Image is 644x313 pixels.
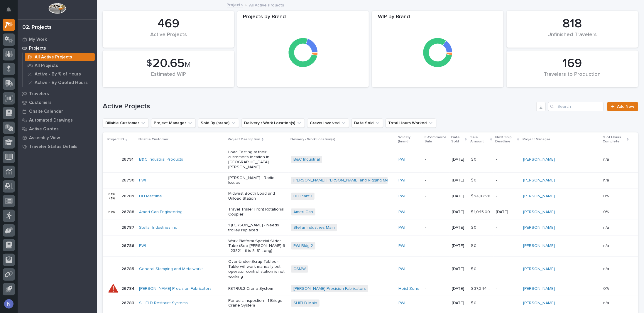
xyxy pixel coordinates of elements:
p: - [496,178,518,183]
p: [DATE] [452,178,466,183]
button: Project Manager [151,118,196,128]
p: Periodic Inspection - 1 Bridge Crane System [228,298,286,308]
p: [DATE] [452,301,466,306]
p: 0% [604,285,610,291]
p: $ 54,825.11 [471,193,491,199]
p: - [496,286,518,291]
p: n/a [604,242,611,248]
p: Automated Drawings [29,118,73,123]
button: Delivery / Work Location(s) [241,118,305,128]
a: PWI [398,194,405,199]
p: $ 0 [471,242,478,248]
p: $ 0 [471,177,478,183]
p: n/a [604,265,611,272]
p: $ 0 [471,156,478,162]
p: Over-Under-Scrap Tables - Table will work manually but operator control station is not working [228,259,286,279]
p: [DATE] [452,267,466,272]
p: - [496,225,518,230]
p: [DATE] [496,210,518,215]
a: Projects [18,44,97,53]
div: Projects by Brand [237,14,369,23]
a: [PERSON_NAME] [523,301,555,306]
a: B&C Industrial Products [139,157,183,162]
p: All Projects [35,63,58,68]
input: Search [548,102,604,111]
p: Projects [29,46,46,51]
div: 169 [517,56,628,71]
tr: 2678626786 PWI Work Platform Special Slider Tube (See [PERSON_NAME] 6 - 23821 - it is 8' 8" Long)... [103,236,638,257]
p: - [425,225,447,230]
a: PWI Bldg 2 [293,243,313,248]
p: $ 0 [471,224,478,230]
a: [PERSON_NAME] Precision Fabricators [293,286,366,291]
a: PWI [139,243,146,248]
p: Sold By (brand) [398,134,421,145]
a: [PERSON_NAME] Precision Fabricators [139,286,212,291]
p: - [425,194,447,199]
p: Active - By Quoted Hours [35,80,88,85]
p: - [496,157,518,162]
tr: 2678426784 [PERSON_NAME] Precision Fabricators FSTRUL2 Crane System[PERSON_NAME] Precision Fabric... [103,282,638,295]
p: Travel Trailer Front Rotational Coupler [228,207,286,217]
p: Active - By % of Hours [35,72,81,77]
p: 26788 [121,208,136,215]
p: 26783 [121,299,135,306]
a: PWI [139,178,146,183]
p: FSTRUL2 Crane System [228,286,286,291]
button: Total Hours Worked [386,118,436,128]
p: Project Manager [523,136,550,143]
button: Sold By (brand) [198,118,239,128]
p: All Active Projects [249,1,284,8]
p: Work Platform Special Slider Tube (See [PERSON_NAME] 6 - 23821 - it is 8' 8" Long) [228,239,286,253]
p: - [425,157,447,162]
a: B&C Industrial [293,157,320,162]
p: [DATE] [452,243,466,248]
a: [PERSON_NAME] [PERSON_NAME] and Rigging Meta [293,178,392,183]
p: - [425,301,447,306]
p: $ 0 [471,265,478,272]
p: 26785 [121,265,135,272]
a: Active Quotes [18,124,97,133]
p: 0% [604,208,610,215]
p: - [425,243,447,248]
a: [PERSON_NAME] [523,286,555,291]
tr: 2678926789 DH Machine Midwest Booth Load and Unload StationDH Plant 1 PWI -[DATE]$ 54,825.11$ 54,... [103,188,638,204]
a: PWI [398,243,405,248]
p: % of Hours Complete [603,134,626,145]
div: Unfinished Travelers [517,32,628,44]
div: 469 [113,16,224,31]
p: [DATE] [452,157,466,162]
button: Crews Involved [307,118,349,128]
p: Onsite Calendar [29,109,63,114]
a: All Projects [23,61,97,70]
p: Next Ship Deadline [496,134,516,145]
span: 20.65 [153,57,185,70]
tr: 2678826788 Ameri-Can Engineering Travel Trailer Front Rotational CouplerAmeri-Can PWI -[DATE]$ 1,... [103,204,638,220]
p: Active Quotes [29,127,59,132]
a: [PERSON_NAME] [523,178,555,183]
tr: 2678326783 SHIELD Restraint Systems Periodic Inspection - 1 Bridge Crane SystemSHIELD Main PWI -[... [103,295,638,311]
div: Travelers to Production [517,71,628,84]
a: Ameri-Can [293,210,313,215]
a: PWI [398,225,405,230]
a: [PERSON_NAME] [523,210,555,215]
a: Travelers [18,89,97,98]
p: Project ID [107,136,124,143]
p: n/a [604,156,611,162]
a: Onsite Calendar [18,107,97,116]
p: [DATE] [452,194,466,199]
p: [DATE] [452,225,466,230]
a: Active - By Quoted Hours [23,78,97,87]
button: Notifications [3,4,15,16]
p: Traveler Status Details [29,144,77,149]
div: Active Projects [113,32,224,44]
a: Add New [607,102,638,111]
p: Midwest Booth Load and Unload Station [228,191,286,201]
p: n/a [604,224,611,230]
p: - [425,210,447,215]
a: SHIELD Restraint Systems [139,301,188,306]
p: $ 1,045.00 [471,208,491,215]
p: 26790 [121,177,136,183]
div: Notifications [7,7,15,16]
